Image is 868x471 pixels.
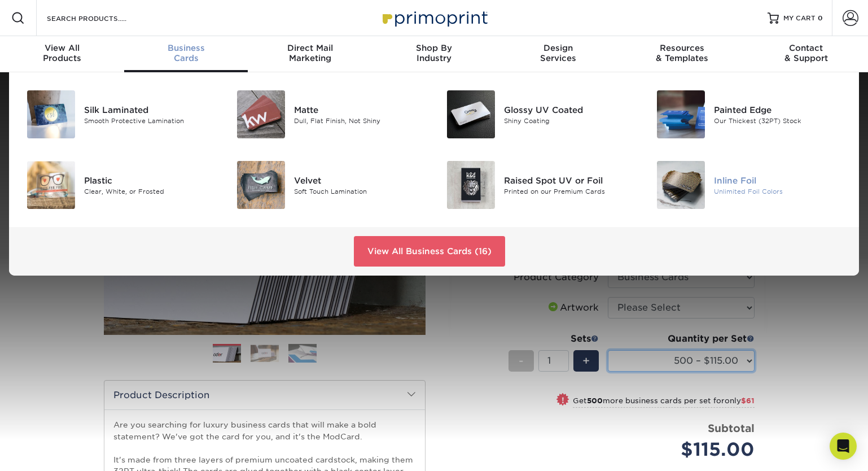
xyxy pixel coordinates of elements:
span: Contact [744,43,868,53]
a: Matte Business Cards Matte Dull, Flat Finish, Not Shiny [233,86,426,143]
img: Velvet Business Cards [237,161,285,209]
span: Design [496,43,620,53]
span: Shop By [372,43,496,53]
div: & Support [744,43,868,63]
a: Shop ByIndustry [372,36,496,72]
a: BusinessCards [124,36,248,72]
a: Velvet Business Cards Velvet Soft Touch Lamination [233,156,426,213]
div: Services [496,43,620,63]
div: Velvet [294,174,426,186]
a: Plastic Business Cards Plastic Clear, White, or Frosted [23,156,216,213]
a: Glossy UV Coated Business Cards Glossy UV Coated Shiny Coating [442,86,635,143]
img: Primoprint [378,6,490,30]
a: Inline Foil Business Cards Inline Foil Unlimited Foil Colors [652,156,845,213]
div: Open Intercom Messenger [830,433,857,460]
img: Matte Business Cards [237,90,285,138]
div: Shiny Coating [504,116,635,125]
div: Plastic [84,174,216,186]
img: Silk Laminated Business Cards [27,90,75,138]
input: SEARCH PRODUCTS..... [46,11,156,25]
div: Glossy UV Coated [504,103,635,116]
img: Raised Spot UV or Foil Business Cards [447,161,495,209]
div: Soft Touch Lamination [294,186,426,196]
div: Our Thickest (32PT) Stock [714,116,845,125]
div: Unlimited Foil Colors [714,186,845,196]
div: Painted Edge [714,103,845,116]
div: Silk Laminated [84,103,216,116]
span: MY CART [783,14,816,23]
img: Glossy UV Coated Business Cards [447,90,495,138]
div: & Templates [620,43,744,63]
a: DesignServices [496,36,620,72]
span: Business [124,43,248,53]
div: Marketing [248,43,372,63]
a: Resources& Templates [620,36,744,72]
a: Contact& Support [744,36,868,72]
div: Dull, Flat Finish, Not Shiny [294,116,426,125]
img: Plastic Business Cards [27,161,75,209]
a: Direct MailMarketing [248,36,372,72]
a: Silk Laminated Business Cards Silk Laminated Smooth Protective Lamination [23,86,216,143]
img: Inline Foil Business Cards [657,161,705,209]
a: Raised Spot UV or Foil Business Cards Raised Spot UV or Foil Printed on our Premium Cards [442,156,635,213]
div: Inline Foil [714,174,845,186]
a: Painted Edge Business Cards Painted Edge Our Thickest (32PT) Stock [652,86,845,143]
img: Painted Edge Business Cards [657,90,705,138]
div: Matte [294,103,426,116]
div: Printed on our Premium Cards [504,186,635,196]
span: Resources [620,43,744,53]
span: 0 [818,14,823,22]
div: Raised Spot UV or Foil [504,174,635,186]
div: Industry [372,43,496,63]
span: Direct Mail [248,43,372,53]
a: View All Business Cards (16) [354,236,505,267]
div: Cards [124,43,248,63]
div: Smooth Protective Lamination [84,116,216,125]
div: Clear, White, or Frosted [84,186,216,196]
div: $115.00 [616,436,755,463]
